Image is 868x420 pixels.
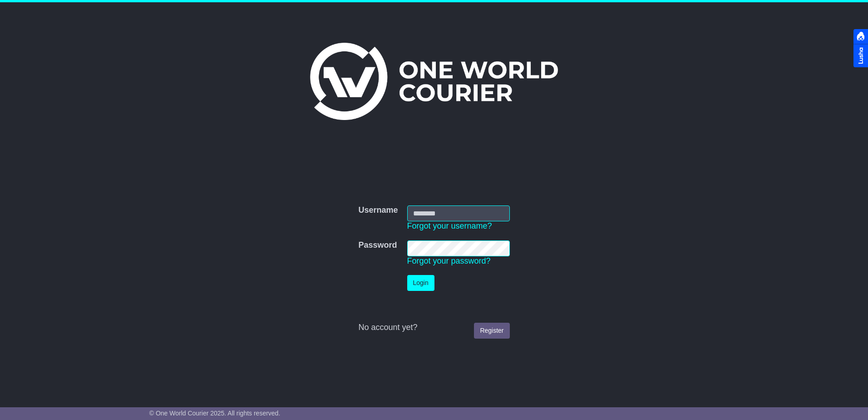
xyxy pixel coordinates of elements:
a: Forgot your username? [407,221,492,230]
label: Password [358,240,397,250]
span: © One World Courier 2025. All rights reserved. [149,410,281,417]
a: Forgot your password? [407,256,491,265]
button: Login [407,275,434,291]
div: No account yet? [358,323,509,333]
label: Username [358,205,398,215]
img: One World [310,43,558,120]
a: Register [474,323,509,339]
